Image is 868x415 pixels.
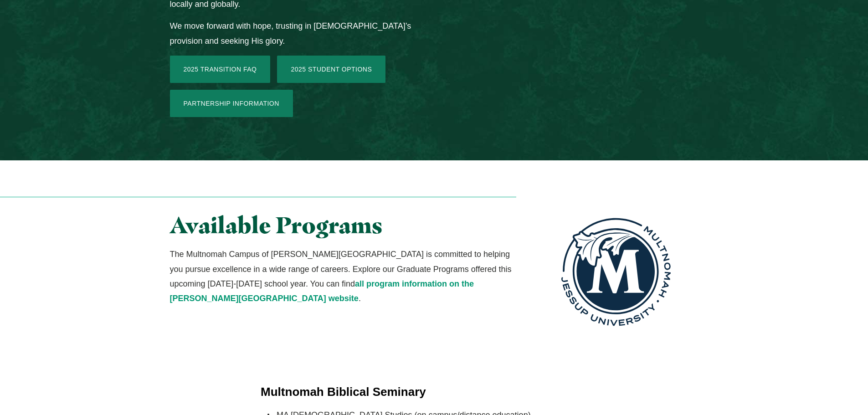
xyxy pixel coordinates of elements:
a: 2025 Student Options [277,56,385,83]
a: Partnership Information [170,90,293,117]
h4: Multnomah Biblical Seminary [261,384,607,400]
h2: Available Programs [170,213,517,238]
p: We move forward with hope, trusting in [DEMOGRAPHIC_DATA]’s provision and seeking His glory. [170,19,426,48]
a: 2025 Transition FAQ [170,56,271,83]
p: The Multnomah Campus of [PERSON_NAME][GEOGRAPHIC_DATA] is committed to helping you pursue excelle... [170,247,517,306]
